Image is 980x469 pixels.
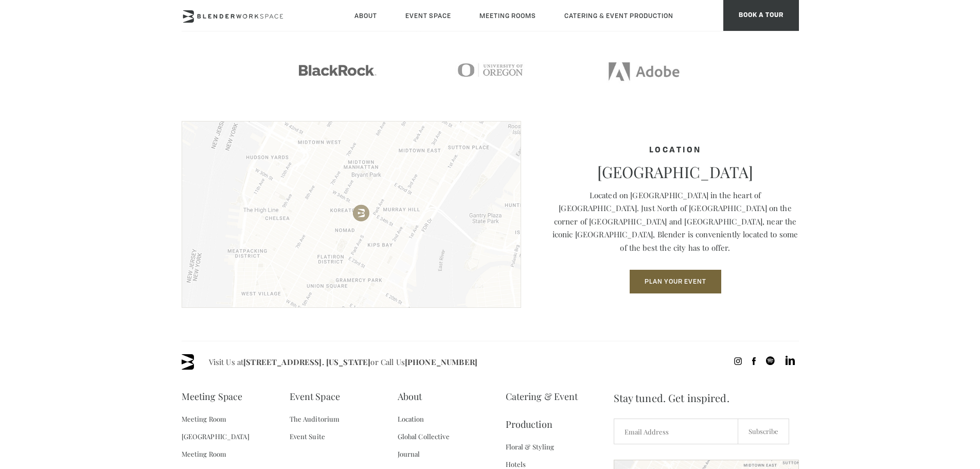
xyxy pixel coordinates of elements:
[290,383,340,410] a: Event Space
[614,383,799,413] span: Stay tuned. Get inspired.
[552,163,799,181] p: [GEOGRAPHIC_DATA]
[182,410,290,445] a: Meeting Room [GEOGRAPHIC_DATA]
[552,146,799,155] h4: Location
[398,445,420,463] a: Journal
[506,438,555,456] a: Floral & Styling
[506,383,614,438] a: Catering & Event Production
[614,419,738,444] input: Email Address
[243,357,370,367] a: [STREET_ADDRESS]. [US_STATE]
[290,410,340,428] a: The Auditorium
[398,428,450,445] a: Global Collective
[209,354,477,370] span: Visit Us at or Call Us
[182,121,521,308] img: blender-map.jpg
[738,419,789,444] input: Subscribe
[552,189,799,255] p: Located on [GEOGRAPHIC_DATA] in the heart of [GEOGRAPHIC_DATA]. Just North of [GEOGRAPHIC_DATA] o...
[182,383,243,410] a: Meeting Space
[630,270,721,293] button: Plan Your Event
[290,428,325,445] a: Event Suite
[405,357,477,367] a: [PHONE_NUMBER]
[398,410,424,428] a: Location
[398,383,422,410] a: About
